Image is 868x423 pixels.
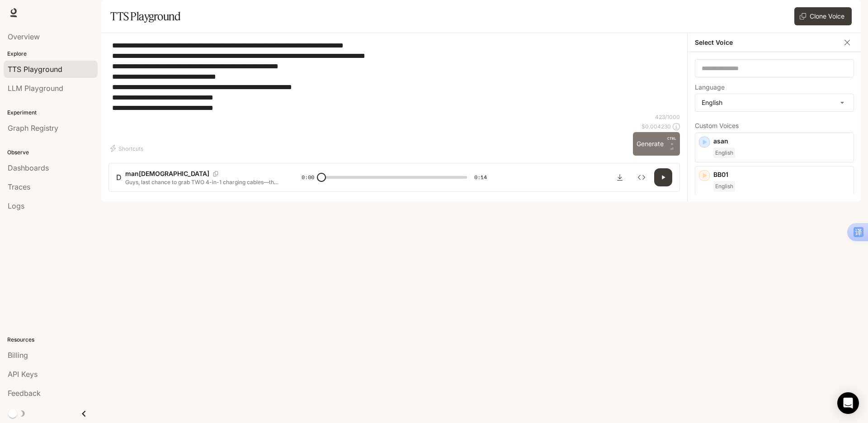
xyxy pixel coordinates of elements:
[108,141,147,156] button: Shortcuts
[713,181,735,192] span: English
[713,137,850,146] p: asan
[611,168,629,186] button: Download audio
[125,178,280,186] p: Guys, last chance to grab TWO 4-in-1 charging cables—this deal’s solid! Works with ANY device, ch...
[837,392,859,414] div: Open Intercom Messenger
[209,171,222,176] button: Copy Voice ID
[655,113,680,121] p: 423 / 1000
[633,132,680,156] button: GenerateCTRL +⏎
[713,147,735,158] span: English
[125,169,209,178] p: man[DEMOGRAPHIC_DATA]
[632,168,651,186] button: Inspect
[794,7,852,25] button: Clone Voice
[713,170,850,179] p: BB01
[110,7,180,25] h1: TTS Playground
[116,172,122,183] div: D
[302,173,314,182] span: 0:00
[695,84,725,90] p: Language
[667,136,676,147] p: CTRL +
[695,94,854,111] div: English
[474,173,487,182] span: 0:14
[667,136,676,152] p: ⏎
[695,123,854,129] p: Custom Voices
